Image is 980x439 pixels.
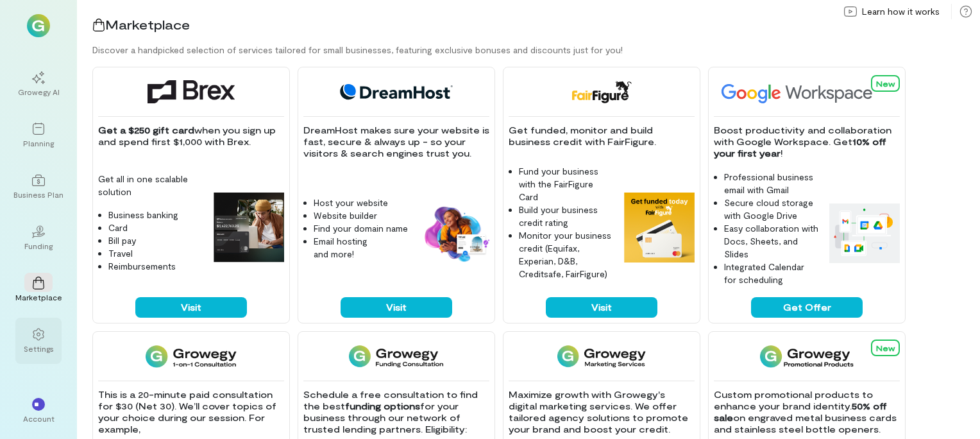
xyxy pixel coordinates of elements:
[15,292,62,302] div: Marketplace
[15,61,62,107] a: Growegy AI
[108,247,203,260] li: Travel
[714,136,889,159] strong: 10% off your first year
[314,196,409,209] li: Host your website
[751,297,863,318] button: Get Offer
[108,221,203,234] li: Card
[18,87,60,97] div: Growegy AI
[303,125,489,159] p: DreamHost makes sure your website is fast, secure & always up - so your visitors & search engines...
[546,297,657,318] button: Visit
[24,241,53,251] div: Funding
[724,171,819,196] li: Professional business email with Gmail
[13,189,63,200] div: Business Plan
[760,345,854,368] img: Growegy Promo Products
[509,125,695,148] p: Get funded, monitor and build business credit with FairFigure.
[314,222,409,235] li: Find your domain name
[314,209,409,222] li: Website builder
[724,261,819,286] li: Integrated Calendar for scheduling
[98,389,284,435] p: This is a 20-minute paid consultation for $30 (Net 30). We’ll cover topics of your choice during ...
[314,235,409,261] li: Email hosting and more!
[15,318,62,364] a: Settings
[335,80,457,103] img: DreamHost
[15,164,62,210] a: Business Plan
[341,297,452,318] button: Visit
[23,138,54,148] div: Planning
[146,345,236,368] img: 1-on-1 Consultation
[419,204,489,263] img: DreamHost feature
[15,215,62,261] a: Funding
[519,229,614,280] li: Monitor your business credit (Equifax, Experian, D&B, Creditsafe, FairFigure)
[724,196,819,222] li: Secure cloud storage with Google Drive
[105,17,190,32] span: Marketplace
[98,125,194,135] strong: Get a $250 gift card
[24,343,54,354] div: Settings
[829,203,900,263] img: Google Workspace feature
[349,345,443,368] img: Funding Consultation
[214,193,284,263] img: Brex feature
[714,125,900,159] p: Boost productivity and collaboration with Google Workspace. Get !
[98,173,203,198] p: Get all in one scalable solution
[714,389,900,435] p: Custom promotional products to enhance your brand identity. on engraved metal business cards and ...
[571,80,632,103] img: FairFigure
[862,5,940,18] span: Learn how it works
[509,389,695,435] p: Maximize growth with Growegy's digital marketing services. We offer tailored agency solutions to ...
[714,80,902,103] img: Google Workspace
[92,44,980,56] div: Discover a handpicked selection of services tailored for small businesses, featuring exclusive bo...
[108,234,203,247] li: Bill pay
[876,79,895,88] span: New
[15,112,62,159] a: Planning
[724,222,819,261] li: Easy collaboration with Docs, Sheets, and Slides
[98,125,284,148] p: when you sign up and spend first $1,000 with Brex.
[557,345,646,368] img: Growegy - Marketing Services
[23,413,55,424] div: Account
[714,400,890,423] strong: 50% off sale
[876,343,895,352] span: New
[519,203,614,229] li: Build your business credit rating
[345,400,420,411] strong: funding options
[135,297,247,318] button: Visit
[108,209,203,221] li: Business banking
[108,260,203,273] li: Reimbursements
[519,165,614,203] li: Fund your business with the FairFigure Card
[15,266,62,313] a: Marketplace
[624,193,695,263] img: FairFigure feature
[148,80,235,103] img: Brex
[303,389,489,435] p: Schedule a free consultation to find the best for your business through our network of trusted le...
